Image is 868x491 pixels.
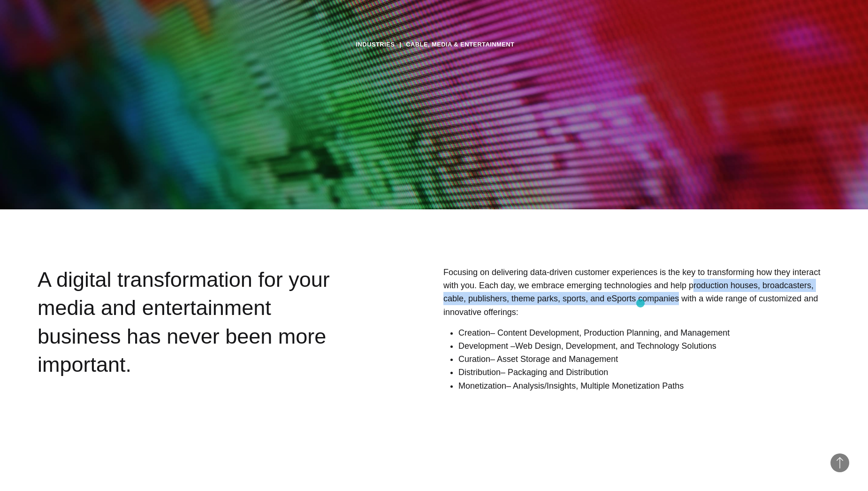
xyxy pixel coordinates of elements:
div: A digital transformation for your media and entertainment business has never been more important. [38,266,357,395]
p: Focusing on delivering data-driven customer experiences is the key to transforming how they inter... [443,266,830,319]
button: Back to Top [830,453,849,472]
a: Cable, Media & Entertainment [406,38,514,52]
strong: Curation [458,354,490,364]
strong: Development – [458,341,515,351]
li: Web Design, Development, and Technology Solutions [458,339,830,353]
a: Industries [356,38,395,52]
li: – Asset Storage and Management [458,353,830,366]
strong: Creation [458,328,490,338]
li: – Packaging and Distribution [458,366,830,379]
strong: Distribution [458,368,501,377]
li: – Analysis/Insights, Multiple Monetization Paths [458,379,830,392]
li: – Content Development, Production Planning, and Management [458,326,830,339]
strong: Monetization [458,381,506,391]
